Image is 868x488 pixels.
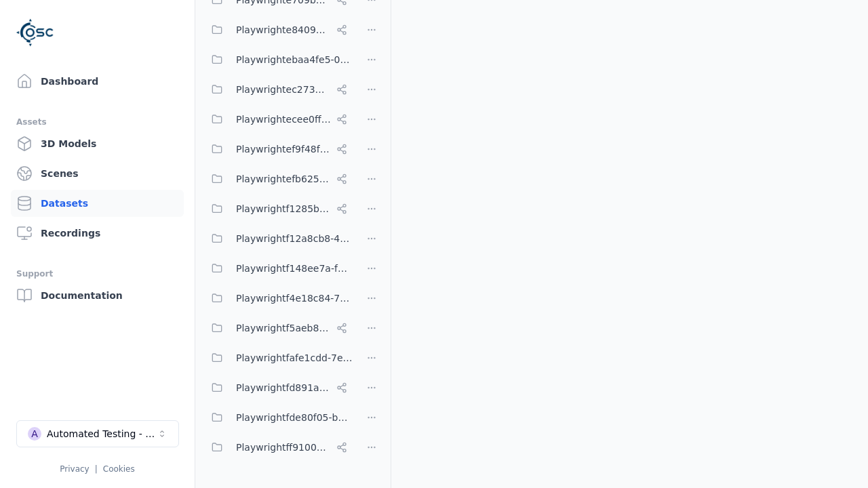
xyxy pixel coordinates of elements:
[47,427,157,441] div: Automated Testing - Playwright
[16,114,178,130] div: Assets
[203,434,353,461] button: Playwrightff910033-c297-413c-9627-78f34a067480
[236,22,331,38] span: Playwrighte8409d5f-3a44-44cc-9d3a-6aa5a29a7491
[236,409,353,426] span: Playwrightfde80f05-b70d-4104-ad1c-b71865a0eedf
[236,81,331,98] span: Playwrightec273ffb-61ea-45e5-a16f-f2326c02251a
[236,380,331,396] span: Playwrightfd891aa9-817c-4b53-b4a5-239ad8786b13
[236,52,353,68] span: Playwrightebaa4fe5-0048-4b3d-873e-b2fbc8fb818f
[236,171,331,187] span: Playwrightefb6251a-f72e-4cb7-bc11-185fbdc8734c
[203,255,353,282] button: Playwrightf148ee7a-f6f0-478b-8659-42bd4a5eac88
[11,160,184,187] a: Scenes
[203,136,353,163] button: Playwrightef9f48f5-132c-420e-ba19-65a3bd8c2253
[203,195,353,222] button: Playwrightf1285bef-0e1f-4916-a3c2-d80ed4e692e1
[203,374,353,401] button: Playwrightfd891aa9-817c-4b53-b4a5-239ad8786b13
[236,111,331,127] span: Playwrightecee0ff0-2df5-41ca-bc9d-ef70750fb77f
[236,141,331,157] span: Playwrightef9f48f5-132c-420e-ba19-65a3bd8c2253
[28,427,41,441] div: A
[236,439,331,455] span: Playwrightff910033-c297-413c-9627-78f34a067480
[103,464,135,474] a: Cookies
[203,165,353,192] button: Playwrightefb6251a-f72e-4cb7-bc11-185fbdc8734c
[203,314,353,342] button: Playwrightf5aeb831-9105-46b5-9a9b-c943ac435ad3
[236,290,353,306] span: Playwrightf4e18c84-7c7e-4c28-bfa4-7be69262452c
[236,230,353,247] span: Playwrightf12a8cb8-44f5-4bf0-b292-721ddd8e7e42
[203,225,353,252] button: Playwrightf12a8cb8-44f5-4bf0-b292-721ddd8e7e42
[203,344,353,371] button: Playwrightfafe1cdd-7eb2-4390-bfe1-ed4773ecffac
[11,220,184,247] a: Recordings
[16,266,178,282] div: Support
[236,260,353,277] span: Playwrightf148ee7a-f6f0-478b-8659-42bd4a5eac88
[16,14,54,52] img: Logo
[203,404,353,431] button: Playwrightfde80f05-b70d-4104-ad1c-b71865a0eedf
[203,106,353,133] button: Playwrightecee0ff0-2df5-41ca-bc9d-ef70750fb77f
[203,76,353,103] button: Playwrightec273ffb-61ea-45e5-a16f-f2326c02251a
[11,282,184,309] a: Documentation
[11,68,184,95] a: Dashboard
[203,46,353,73] button: Playwrightebaa4fe5-0048-4b3d-873e-b2fbc8fb818f
[236,320,331,336] span: Playwrightf5aeb831-9105-46b5-9a9b-c943ac435ad3
[203,285,353,312] button: Playwrightf4e18c84-7c7e-4c28-bfa4-7be69262452c
[16,420,179,447] button: Select a workspace
[236,350,353,366] span: Playwrightfafe1cdd-7eb2-4390-bfe1-ed4773ecffac
[11,130,184,157] a: 3D Models
[60,464,89,474] a: Privacy
[95,464,98,474] span: |
[203,16,353,43] button: Playwrighte8409d5f-3a44-44cc-9d3a-6aa5a29a7491
[11,190,184,217] a: Datasets
[236,201,331,217] span: Playwrightf1285bef-0e1f-4916-a3c2-d80ed4e692e1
